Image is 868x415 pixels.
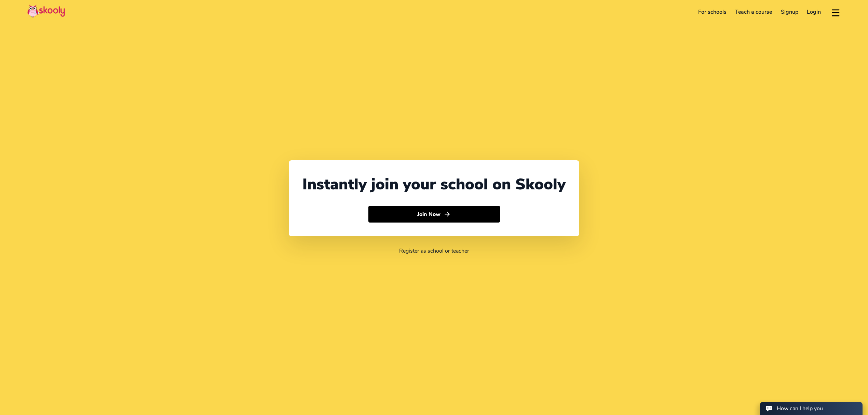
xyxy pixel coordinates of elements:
img: Skooly [27,4,65,18]
a: Login [803,6,826,17]
a: Signup [776,6,803,17]
ion-icon: arrow forward outline [444,211,451,218]
a: Teach a course [731,6,776,17]
button: menu outline [831,6,841,18]
button: Join Nowarrow forward outline [368,206,500,223]
a: Register as school or teacher [399,247,469,255]
div: Instantly join your school on Skooly [302,174,566,195]
a: For schools [694,6,731,17]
